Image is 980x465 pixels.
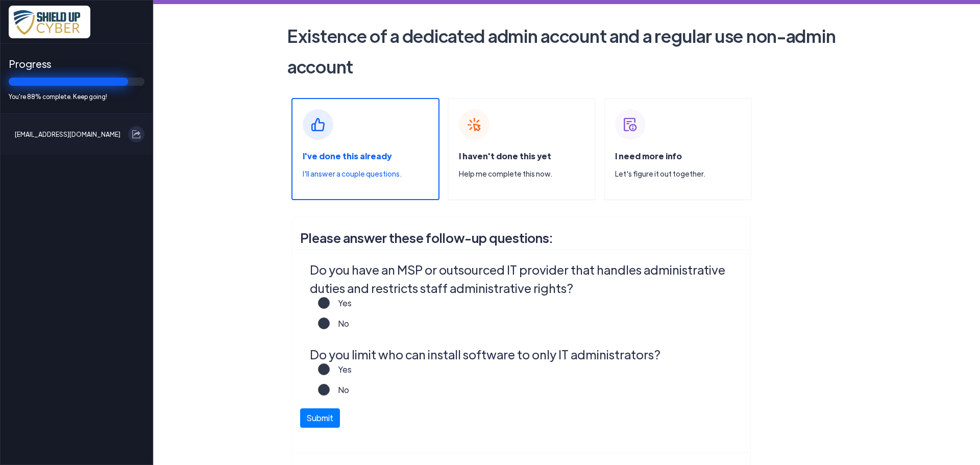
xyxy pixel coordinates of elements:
label: No [330,384,349,404]
p: I'll answer a couple questions. [303,168,438,179]
legend: Do you limit who can install software to only IT administrators? [310,345,737,363]
span: Progress [9,56,144,71]
label: No [330,317,349,338]
span: I haven't done this yet [459,151,551,161]
img: shield-up-not-done.svg [459,109,489,140]
span: I need more info [615,151,682,161]
button: Submit [300,408,340,428]
span: I've done this already [303,151,391,161]
img: x7pemu0IxLxkcbZJZdzx2HwkaHwO9aaLS0XkQIJL.png [9,6,90,38]
button: Log out [128,126,144,142]
img: exit.svg [132,130,140,138]
h2: Existence of a dedicated admin account and a regular use non-admin account [283,20,850,82]
label: Yes [330,363,352,384]
img: shield-up-cannot-complete.svg [615,109,646,140]
label: Yes [330,297,352,317]
p: Help me complete this now. [459,168,595,179]
span: [EMAIL_ADDRESS][DOMAIN_NAME] [15,126,120,142]
legend: Do you have an MSP or outsourced IT provider that handles administrative duties and restricts sta... [310,260,737,297]
span: You're 88% complete. Keep going! [9,92,144,101]
h3: Please answer these follow-up questions: [300,225,742,251]
img: shield-up-already-done.svg [303,109,333,140]
p: Let's figure it out together. [615,168,751,179]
